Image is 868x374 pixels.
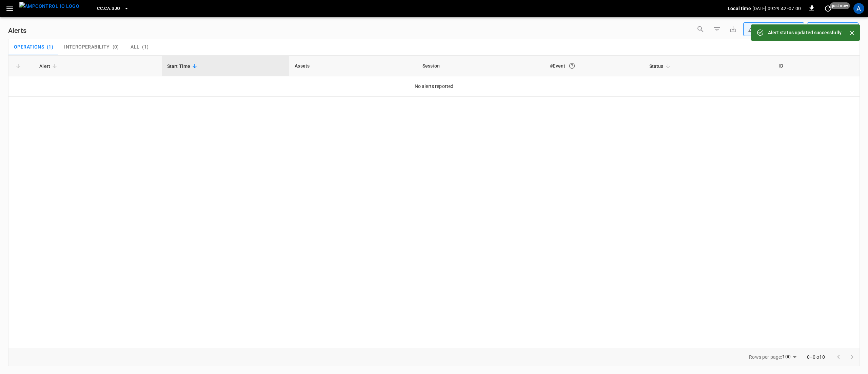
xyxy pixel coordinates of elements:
span: All [131,44,139,50]
span: Start Time [167,62,199,70]
th: ID [773,56,860,76]
div: #Event [550,60,638,72]
span: Status [649,62,672,70]
span: ( 0 ) [113,44,119,50]
span: CC.CA.SJO [97,5,120,13]
span: ( 1 ) [47,44,53,50]
span: Operations [14,44,44,50]
button: set refresh interval [823,3,833,14]
div: 100 [782,352,798,362]
div: Unresolved [748,26,793,33]
th: Session [417,56,545,76]
div: profile-icon [853,3,864,14]
h6: Alerts [8,25,26,36]
button: CC.CA.SJO [94,2,132,15]
p: 0–0 of 0 [807,354,825,360]
p: Local time [728,5,751,12]
img: ampcontrol.io logo [19,2,79,11]
p: [DATE] 09:29:42 -07:00 [752,5,801,12]
button: An event is a single occurrence of an issue. An alert groups related events for the same asset, m... [566,60,578,72]
span: Interoperability [64,44,110,50]
th: Assets [289,56,417,76]
div: Last 24 hrs [820,23,859,36]
td: No alerts reported [8,76,860,97]
button: Close [847,28,857,38]
span: just now [830,2,850,9]
span: Alert [39,62,59,70]
span: ( 1 ) [142,44,149,50]
div: Alert status updated successfully [768,26,842,39]
p: Rows per page: [749,354,782,360]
